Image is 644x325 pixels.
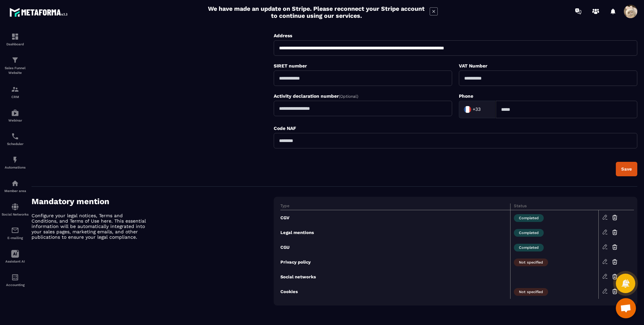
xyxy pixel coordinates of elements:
[510,203,598,210] th: Status
[2,119,29,122] p: Webinar
[459,63,487,68] label: VAT Number
[11,56,19,64] img: formation
[280,203,510,210] th: Type
[2,95,29,99] p: CRM
[2,245,29,268] a: Assistant AI
[206,5,426,19] h2: We have made an update on Stripe. Please reconnect your Stripe account to continue using our serv...
[2,189,29,193] p: Member area
[514,214,544,222] span: Completed
[616,298,636,318] div: Mở cuộc trò chuyện
[339,94,358,99] span: (Optional)
[2,198,29,221] a: social-networksocial-networkSocial Networks
[2,51,29,80] a: formationformationSales Funnel Website
[459,101,496,118] div: Search for option
[616,162,637,176] button: Save
[2,151,29,174] a: automationsautomationsAutomations
[2,268,29,292] a: accountantaccountantAccounting
[2,28,29,51] a: formationformationDashboard
[2,260,29,263] p: Assistant AI
[2,80,29,104] a: formationformationCRM
[11,179,19,187] img: automations
[280,254,510,269] td: Privacy policy
[514,259,548,266] span: Not specified
[514,288,548,296] span: Not specified
[11,156,19,164] img: automations
[514,244,544,251] span: Completed
[2,166,29,169] p: Automations
[11,33,19,41] img: formation
[280,210,510,225] td: CGV
[2,174,29,198] a: automationsautomationsMember area
[280,240,510,254] td: CGU
[2,142,29,146] p: Scheduler
[9,6,70,18] img: logo
[11,85,19,93] img: formation
[461,103,474,116] img: Country Flag
[280,269,510,284] td: Social networks
[2,66,29,75] p: Sales Funnel Website
[32,197,274,206] h4: Mandatory mention
[2,221,29,245] a: emailemailE-mailing
[274,33,292,38] label: Address
[11,273,19,281] img: accountant
[274,93,358,99] label: Activity declaration number
[621,167,632,172] div: Save
[274,126,296,131] label: Code NAF
[2,127,29,151] a: schedulerschedulerScheduler
[2,213,29,216] p: Social Networks
[2,283,29,287] p: Accounting
[280,284,510,299] td: Cookies
[11,226,19,234] img: email
[11,132,19,140] img: scheduler
[2,236,29,240] p: E-mailing
[32,213,149,240] p: Configure your legal notices, Terms and Conditions, and Terms of Use here. This essential informa...
[280,225,510,240] td: Legal mentions
[482,104,489,114] input: Search for option
[11,203,19,211] img: social-network
[473,106,481,113] span: +33
[459,93,473,99] label: Phone
[274,63,307,68] label: SIRET number
[514,229,544,237] span: Completed
[2,42,29,46] p: Dashboard
[11,109,19,117] img: automations
[2,104,29,127] a: automationsautomationsWebinar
